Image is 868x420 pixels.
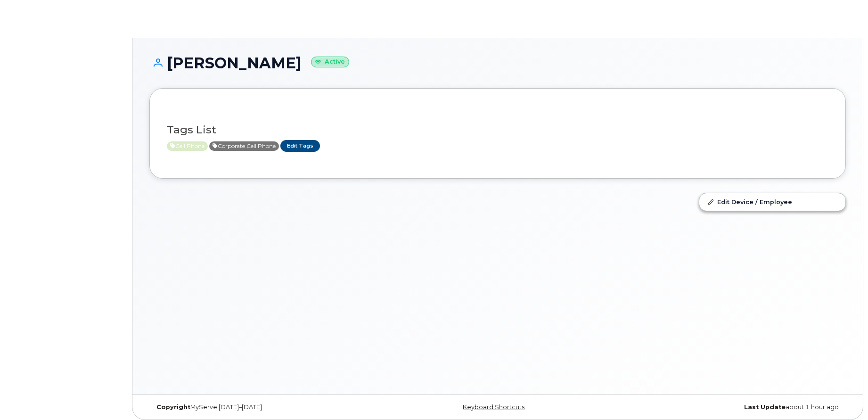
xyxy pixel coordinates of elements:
[156,404,190,411] strong: Copyright
[149,404,382,411] div: MyServe [DATE]–[DATE]
[280,140,320,152] a: Edit Tags
[167,124,828,136] h3: Tags List
[463,404,524,411] a: Keyboard Shortcuts
[744,404,786,411] strong: Last Update
[149,55,846,71] h1: [PERSON_NAME]
[209,141,279,151] span: Active
[614,404,846,411] div: about 1 hour ago
[167,141,208,151] span: Active
[699,193,845,210] a: Edit Device / Employee
[311,57,349,67] small: Active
